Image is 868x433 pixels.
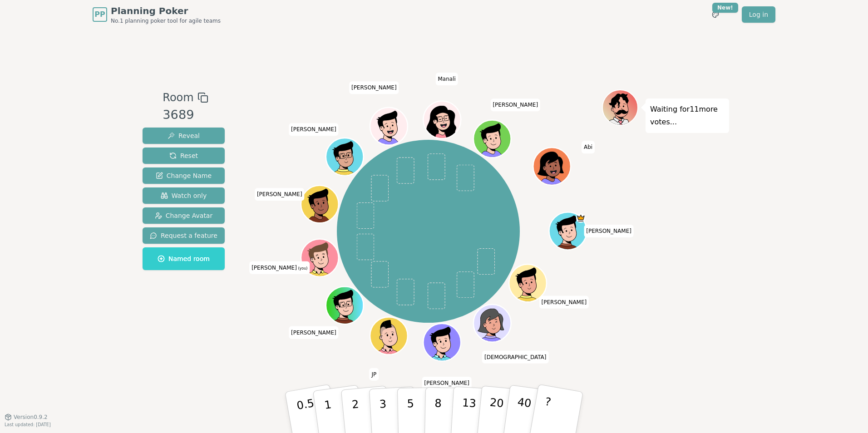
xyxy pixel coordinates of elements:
[14,413,48,421] span: Version 0.9.2
[482,351,548,364] span: Click to change your name
[712,3,738,13] div: New!
[163,106,208,124] div: 3689
[111,17,221,25] span: No.1 planning poker tool for agile teams
[576,213,585,223] span: Dan is the host
[94,9,105,20] span: PP
[707,6,724,23] button: New!
[302,240,337,276] button: Click to change your avatar
[255,188,305,201] span: Click to change your name
[539,296,589,309] span: Click to change your name
[143,227,225,244] button: Request a feature
[650,103,725,128] p: Waiting for 11 more votes...
[289,326,339,339] span: Click to change your name
[249,261,310,274] span: Click to change your name
[584,225,634,237] span: Click to change your name
[150,231,217,240] span: Request a feature
[143,247,225,270] button: Named room
[369,368,379,381] span: Click to change your name
[158,254,210,263] span: Named room
[93,5,221,25] a: PPPlanning PokerNo.1 planning poker tool for agile teams
[143,167,225,184] button: Change Name
[163,89,193,106] span: Room
[168,131,200,140] span: Reveal
[297,266,308,271] span: (you)
[289,123,339,136] span: Click to change your name
[143,207,225,224] button: Change Avatar
[5,413,48,421] button: Version0.9.2
[161,191,207,200] span: Watch only
[742,6,775,23] a: Log in
[349,81,399,94] span: Click to change your name
[169,151,198,160] span: Reset
[5,422,51,427] span: Last updated: [DATE]
[111,5,221,17] span: Planning Poker
[422,377,472,389] span: Click to change your name
[582,141,595,153] span: Click to change your name
[143,187,225,204] button: Watch only
[490,98,540,111] span: Click to change your name
[143,148,225,164] button: Reset
[156,171,212,180] span: Change Name
[436,73,458,85] span: Click to change your name
[143,128,225,144] button: Reveal
[155,211,213,220] span: Change Avatar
